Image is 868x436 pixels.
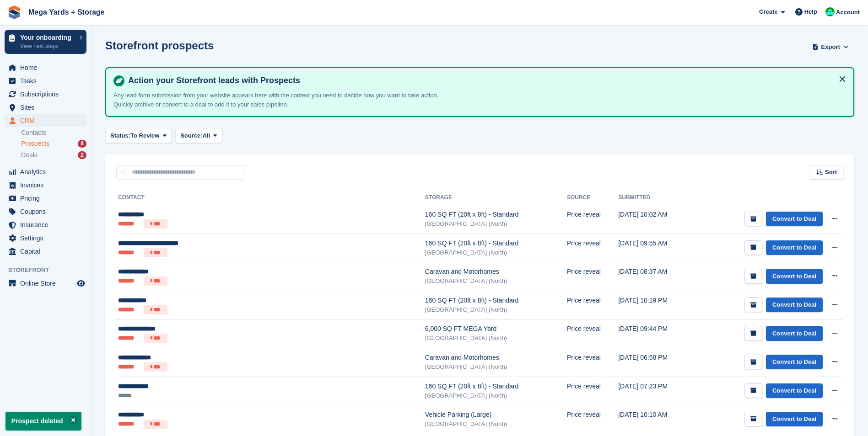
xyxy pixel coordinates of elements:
a: Your onboarding View next steps [5,30,86,54]
span: Create [759,7,777,16]
td: Price reveal [567,234,618,262]
img: stora-icon-8386f47178a22dfd0bd8f6a31ec36ba5ce8667c1dd55bd0f319d3a0aa187defe.svg [7,5,21,19]
td: Price reveal [567,348,618,377]
td: Price reveal [567,291,618,319]
div: Vehicle Parking (Large) [425,410,567,420]
a: menu [5,114,86,127]
span: Storefront [8,266,91,275]
span: Status: [110,131,130,140]
td: Price reveal [567,262,618,291]
p: Your onboarding [20,34,75,41]
p: Prospect deleted [5,412,81,431]
h1: Storefront prospects [105,39,214,52]
th: Submitted [618,191,693,205]
td: [DATE] 10:02 AM [618,205,693,234]
td: [DATE] 09:55 AM [618,234,693,262]
td: [DATE] 10:10 AM [618,405,693,433]
a: menu [5,88,86,101]
a: menu [5,165,86,178]
p: Any lead form submission from your website appears here with the context you need to decide how y... [113,91,457,109]
a: menu [5,232,86,245]
td: [DATE] 10:19 PM [618,291,693,319]
a: menu [5,218,86,231]
h4: Action your Storefront leads with Prospects [124,75,846,86]
a: menu [5,61,86,74]
span: Sort [825,168,837,177]
div: [GEOGRAPHIC_DATA] (North) [425,305,567,314]
a: Preview store [75,278,86,289]
button: Export [810,39,851,54]
div: [GEOGRAPHIC_DATA] (North) [425,391,567,400]
div: [GEOGRAPHIC_DATA] (North) [425,420,567,429]
a: menu [5,277,86,290]
span: Tasks [20,74,75,87]
div: [GEOGRAPHIC_DATA] (North) [425,334,567,343]
span: Export [821,43,840,52]
a: Convert to Deal [766,383,823,399]
td: [DATE] 07:23 PM [618,377,693,405]
th: Source [567,191,618,205]
button: Source: All [175,128,222,143]
span: Invoices [20,179,75,191]
div: 8 [78,140,86,148]
div: 160 SQ FT (20ft x 8ft) - Standard [425,239,567,248]
span: Coupons [20,205,75,218]
td: Price reveal [567,205,618,234]
span: All [203,131,210,140]
td: Price reveal [567,377,618,405]
span: Insurance [20,218,75,231]
span: To Review [130,131,159,140]
a: menu [5,205,86,218]
div: [GEOGRAPHIC_DATA] (North) [425,276,567,286]
img: Ben Ainscough [825,7,835,16]
span: Deals [21,151,38,160]
td: [DATE] 09:44 PM [618,319,693,348]
div: Caravan and Motorhomes [425,353,567,362]
div: 6,000 SQ FT MEGA Yard [425,324,567,334]
a: menu [5,101,86,114]
div: 160 SQ FT (20ft x 8ft) - Standard [425,296,567,305]
td: Price reveal [567,405,618,433]
div: Caravan and Motorhomes [425,267,567,276]
a: Contacts [21,128,86,137]
a: Convert to Deal [766,326,823,341]
div: [GEOGRAPHIC_DATA] (North) [425,362,567,372]
div: [GEOGRAPHIC_DATA] (North) [425,248,567,257]
a: Convert to Deal [766,298,823,313]
a: Convert to Deal [766,212,823,227]
a: Convert to Deal [766,269,823,284]
td: [DATE] 06:58 PM [618,348,693,377]
span: Prospects [21,139,49,148]
a: Prospects 8 [21,139,86,149]
span: Capital [20,245,75,258]
th: Storage [425,191,567,205]
button: Status: To Review [105,128,172,143]
a: menu [5,179,86,191]
a: menu [5,192,86,205]
span: Help [804,7,817,16]
p: View next steps [20,42,75,50]
th: Contact [116,191,425,205]
a: Convert to Deal [766,412,823,427]
span: Source: [180,131,202,140]
span: Settings [20,232,75,245]
a: Convert to Deal [766,240,823,255]
td: [DATE] 08:37 AM [618,262,693,291]
div: [GEOGRAPHIC_DATA] (North) [425,219,567,229]
a: menu [5,74,86,87]
span: Home [20,61,75,74]
span: Account [836,8,860,17]
span: Sites [20,101,75,114]
div: 160 SQ FT (20ft x 8ft) - Standard [425,382,567,391]
div: 160 SQ FT (20ft x 8ft) - Standard [425,210,567,219]
a: Convert to Deal [766,355,823,370]
span: CRM [20,114,75,127]
td: Price reveal [567,319,618,348]
span: Pricing [20,192,75,205]
div: 2 [78,151,86,159]
a: Deals 2 [21,150,86,160]
span: Subscriptions [20,88,75,101]
span: Online Store [20,277,75,290]
span: Analytics [20,165,75,178]
a: Mega Yards + Storage [25,5,108,20]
